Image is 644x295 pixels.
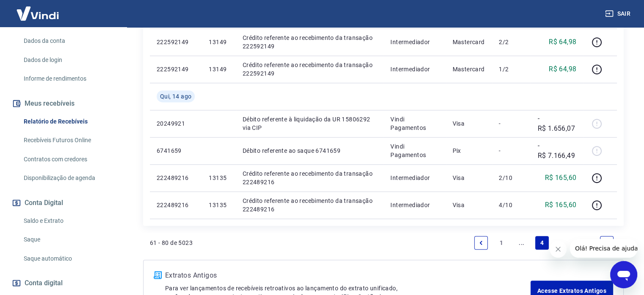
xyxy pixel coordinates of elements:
span: Olá! Precisa de ajuda? [5,6,71,13]
p: 61 - 80 de 5023 [150,239,193,247]
a: Conta digital [10,274,116,292]
p: 13149 [209,38,229,46]
a: Saque [20,231,116,248]
img: ícone [154,271,162,279]
p: Visa [453,119,486,128]
p: 2/2 [499,38,524,46]
button: Sair [603,6,634,22]
a: Page 252 [576,236,593,250]
iframe: Mensagem da empresa [570,239,637,258]
img: Vindi [10,0,65,26]
p: 13149 [209,65,229,73]
a: Page 1 [495,236,508,250]
a: Recebíveis Futuros Online [20,132,116,149]
p: 2/10 [499,174,524,182]
p: Visa [453,174,486,182]
p: -R$ 7.166,49 [537,140,576,161]
p: Crédito referente ao recebimento da transação 222489216 [243,169,377,186]
p: 6741659 [157,146,195,155]
p: R$ 165,60 [545,200,577,210]
p: Mastercard [453,65,486,73]
a: Saldo e Extrato [20,212,116,230]
a: Informe de rendimentos [20,70,116,87]
p: Intermediador [390,201,439,209]
button: Meus recebíveis [10,94,116,113]
p: Intermediador [390,65,439,73]
a: Previous page [474,236,488,250]
p: 222489216 [157,201,195,209]
span: Conta digital [25,277,63,289]
a: Dados de login [20,51,116,69]
p: R$ 165,60 [545,173,577,183]
p: Débito referente ao saque 6741659 [243,146,377,155]
p: Vindi Pagamentos [390,115,439,132]
a: Contratos com credores [20,151,116,168]
p: Débito referente à liquidação da UR 15806292 via CIP [243,115,377,132]
p: Mastercard [453,38,486,46]
iframe: Botão para abrir a janela de mensagens [610,261,637,288]
a: Jump forward [556,236,569,250]
p: Crédito referente ao recebimento da transação 222592149 [243,34,377,51]
p: 13135 [209,174,229,182]
p: 1/2 [499,65,524,73]
p: Pix [453,146,486,155]
p: - [499,119,524,128]
iframe: Fechar mensagem [550,241,567,258]
p: Intermediador [390,174,439,182]
p: 222592149 [157,38,195,46]
p: Crédito referente ao recebimento da transação 222592149 [243,61,377,78]
a: Next page [600,236,614,250]
p: 13135 [209,201,229,209]
a: Page 4 is your current page [535,236,549,250]
p: Intermediador [390,38,439,46]
a: Dados da conta [20,32,116,50]
a: Disponibilização de agenda [20,169,116,187]
p: 20249921 [157,119,195,128]
p: -R$ 1.656,07 [537,113,576,134]
p: 222489216 [157,174,195,182]
ul: Pagination [471,233,617,253]
p: R$ 64,98 [549,64,576,74]
p: 4/10 [499,201,524,209]
p: Visa [453,201,486,209]
p: Extratos Antigos [165,270,531,281]
span: Qui, 14 ago [160,92,191,101]
a: Saque automático [20,250,116,267]
p: Crédito referente ao recebimento da transação 222489216 [243,197,377,214]
button: Conta Digital [10,194,116,212]
p: - [499,146,524,155]
a: Jump backward [515,236,528,250]
p: 222592149 [157,65,195,73]
p: R$ 64,98 [549,37,576,47]
p: Vindi Pagamentos [390,142,439,159]
a: Relatório de Recebíveis [20,113,116,130]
